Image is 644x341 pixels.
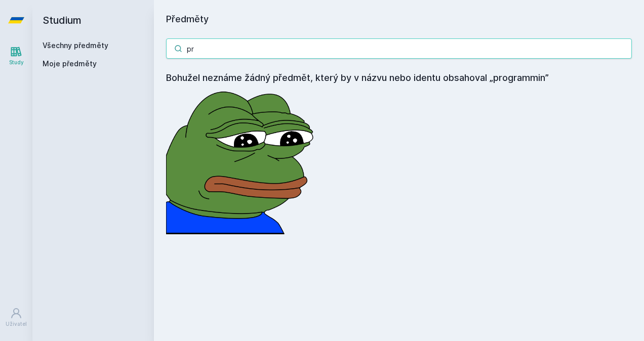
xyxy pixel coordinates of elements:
[166,85,318,234] img: error_picture.png
[166,12,632,26] h1: Předměty
[166,38,632,59] input: Název nebo ident předmětu…
[166,71,632,85] h4: Bohužel neznáme žádný předmět, který by v názvu nebo identu obsahoval „programmin”
[2,302,30,333] a: Uživatel
[43,59,97,69] span: Moje předměty
[2,40,30,71] a: Study
[9,59,24,66] div: Study
[43,41,108,50] a: Všechny předměty
[6,320,27,328] div: Uživatel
